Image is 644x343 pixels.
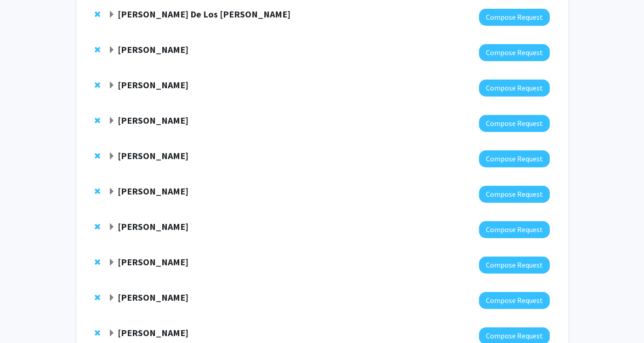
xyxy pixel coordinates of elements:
strong: [PERSON_NAME] [118,327,188,338]
button: Compose Request to Nathaniel Pearl [479,221,550,238]
iframe: Chat [7,302,39,336]
span: Remove Jeremy Purcell from bookmarks [95,152,100,160]
strong: [PERSON_NAME] [118,221,188,232]
span: Expand Iqbal Hamza Bookmark [108,294,115,302]
button: Compose Request to Joseph Dien [479,44,550,61]
strong: [PERSON_NAME] De Los [PERSON_NAME] [118,8,291,20]
span: Remove Andres De Los Reyes from bookmarks [95,11,100,18]
button: Compose Request to Jose-Luis Izursa [479,186,550,203]
button: Compose Request to Iqbal Hamza [479,292,550,309]
strong: [PERSON_NAME] [118,44,188,55]
span: Expand Nathaniel Pearl Bookmark [108,223,115,231]
span: Remove Nathaniel Pearl from bookmarks [95,223,100,230]
span: Expand Alix Berglund Bookmark [108,330,115,337]
span: Expand Jose-Luis Izursa Bookmark [108,188,115,195]
button: Compose Request to Heather Wipfli [479,115,550,132]
span: Expand Shachar Gazit-Rosenthal Bookmark [108,82,115,89]
button: Compose Request to Pierre Jacob [479,257,550,274]
button: Compose Request to Shachar Gazit-Rosenthal [479,80,550,97]
span: Expand Joseph Dien Bookmark [108,46,115,54]
span: Remove Alix Berglund from bookmarks [95,329,100,337]
strong: [PERSON_NAME] [118,185,188,197]
strong: [PERSON_NAME] [118,150,188,161]
span: Remove Jose-Luis Izursa from bookmarks [95,188,100,195]
strong: [PERSON_NAME] [118,256,188,268]
strong: [PERSON_NAME] [118,292,188,303]
span: Expand Andres De Los Reyes Bookmark [108,11,115,18]
span: Expand Heather Wipfli Bookmark [108,117,115,125]
span: Remove Pierre Jacob from bookmarks [95,258,100,266]
span: Remove Shachar Gazit-Rosenthal from bookmarks [95,81,100,89]
strong: [PERSON_NAME] [118,79,188,91]
button: Compose Request to Jeremy Purcell [479,150,550,167]
span: Expand Pierre Jacob Bookmark [108,259,115,266]
strong: [PERSON_NAME] [118,114,188,126]
span: Remove Heather Wipfli from bookmarks [95,117,100,124]
button: Compose Request to Andres De Los Reyes [479,9,550,26]
span: Expand Jeremy Purcell Bookmark [108,153,115,160]
span: Remove Iqbal Hamza from bookmarks [95,294,100,301]
span: Remove Joseph Dien from bookmarks [95,46,100,53]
